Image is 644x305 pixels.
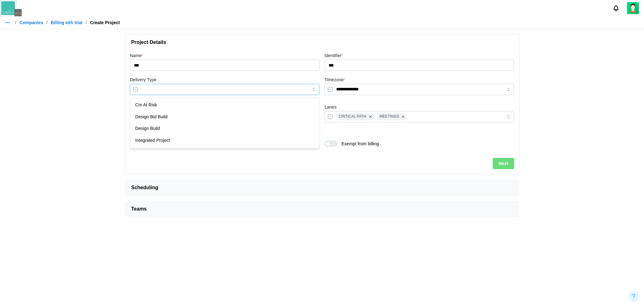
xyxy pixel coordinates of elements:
button: Project Details [125,35,519,50]
div: Design Bid Build [131,111,318,123]
div: Integrated Project [131,135,318,147]
label: Name [130,52,143,59]
div: Project Details [125,50,519,174]
label: Timezone [325,77,345,83]
a: Zulqarnain Khalil [627,2,639,14]
div: / [15,20,16,25]
label: Delivery Type [130,77,157,83]
button: Next [493,158,514,169]
span: Project Details [131,35,508,50]
span: Exempt from billing [338,141,379,147]
span: MEETINGS [380,114,399,120]
div: / [86,20,87,25]
div: Create Project [90,20,120,25]
button: Notifications [611,3,621,13]
a: Companies [19,20,43,25]
span: CRITICAL PATH [339,114,366,120]
span: Scheduling [131,180,508,195]
button: Teams [125,201,519,217]
img: 2Q== [627,2,639,14]
label: Lanes [325,104,336,111]
span: Teams [131,201,508,217]
div: / [46,20,47,25]
button: Scheduling [125,180,519,195]
div: Design Build [131,123,318,135]
a: Billing eith trial [51,20,82,25]
label: Identifier [325,52,343,59]
div: Cm At Risk [131,99,318,111]
span: Next [499,158,508,169]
